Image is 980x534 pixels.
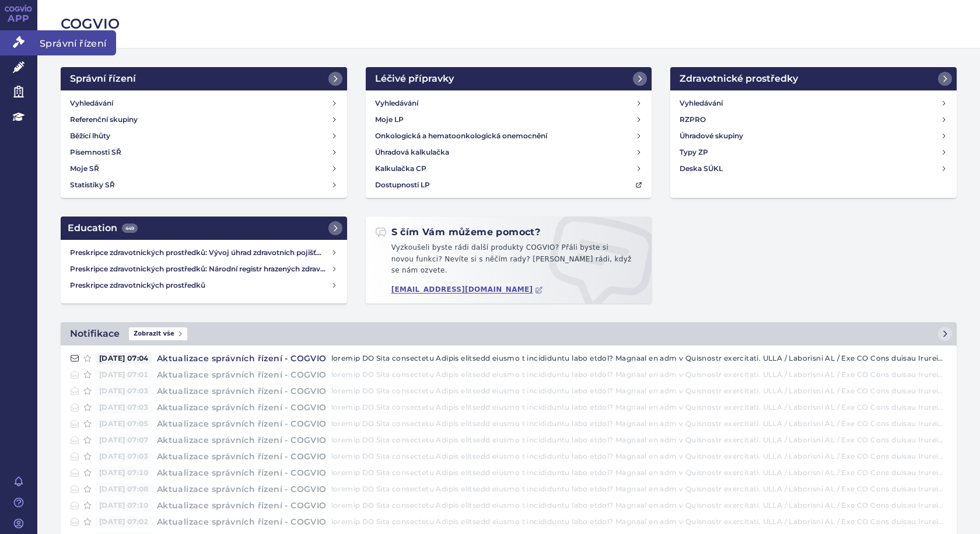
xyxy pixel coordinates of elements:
a: Vyhledávání [370,95,647,111]
p: loremip DO Sita consectetu Adipis elitsedd eiusmo t incididuntu labo etdol? Magnaal en adm v Quis... [331,418,947,430]
span: [DATE] 07:10 [96,467,152,479]
h4: Referenční skupiny [70,114,138,125]
h4: Písemnosti SŘ [70,146,121,158]
p: loremip DO Sita consectetu Adipis elitsedd eiusmo t incididuntu labo etdol? Magnaal en adm v Quis... [331,483,947,495]
h4: Aktualizace správních řízení - COGVIO [152,402,331,413]
h4: Aktualizace správních řízení - COGVIO [152,385,331,397]
h4: Běžící lhůty [70,130,110,142]
a: Úhradová kalkulačka [370,144,647,160]
h4: Aktualizace správních řízení - COGVIO [152,451,331,462]
p: loremip DO Sita consectetu Adipis elitsedd eiusmo t incididuntu labo etdol? Magnaal en adm v Quis... [331,402,947,413]
h4: Moje LP [375,114,404,125]
h4: Deska SÚKL [680,163,723,174]
h4: Aktualizace správních řízení - COGVIO [152,500,331,511]
a: Moje LP [370,111,647,128]
p: loremip DO Sita consectetu Adipis elitsedd eiusmo t incididuntu labo etdol? Magnaal en adm v Quis... [331,352,947,364]
p: loremip DO Sita consectetu Adipis elitsedd eiusmo t incididuntu labo etdol? Magnaal en adm v Quis... [331,500,947,511]
p: loremip DO Sita consectetu Adipis elitsedd eiusmo t incididuntu labo etdol? Magnaal en adm v Quis... [331,451,947,462]
h4: RZPRO [680,114,706,125]
p: Vyzkoušeli byste rádi další produkty COGVIO? Přáli byste si novou funkci? Nevíte si s něčím rady?... [375,242,643,281]
a: Správní řízení [61,67,347,90]
span: [DATE] 07:03 [96,385,152,397]
span: [DATE] 07:02 [96,516,152,528]
h2: Správní řízení [70,72,136,86]
h2: COGVIO [61,14,957,34]
h4: Aktualizace správních řízení - COGVIO [152,369,331,381]
a: Preskripce zdravotnických prostředků: Národní registr hrazených zdravotnických služeb (NRHZS) [65,261,342,277]
span: Správní řízení [37,30,116,55]
a: Vyhledávání [65,95,342,111]
a: Preskripce zdravotnických prostředků: Vývoj úhrad zdravotních pojišťoven za zdravotnické prostředky [65,245,342,261]
a: Moje SŘ [65,160,342,177]
p: loremip DO Sita consectetu Adipis elitsedd eiusmo t incididuntu labo etdol? Magnaal en adm v Quis... [331,434,947,446]
h4: Aktualizace správních řízení - COGVIO [152,352,331,364]
h4: Aktualizace správních řízení - COGVIO [152,483,331,495]
span: [DATE] 07:01 [96,369,152,381]
span: 449 [122,224,138,233]
h2: Notifikace [70,327,120,341]
a: Deska SÚKL [675,160,952,177]
h4: Onkologická a hematoonkologická onemocnění [375,130,547,142]
a: Referenční skupiny [65,111,342,128]
h4: Dostupnosti LP [375,179,430,191]
a: NotifikaceZobrazit vše [61,322,957,345]
a: Education449 [61,217,347,240]
span: [DATE] 07:07 [96,434,152,446]
a: [EMAIL_ADDRESS][DOMAIN_NAME] [391,285,544,294]
h4: Vyhledávání [375,97,418,109]
p: loremip DO Sita consectetu Adipis elitsedd eiusmo t incididuntu labo etdol? Magnaal en adm v Quis... [331,516,947,528]
h4: Vyhledávání [70,97,113,109]
a: Typy ZP [675,144,952,160]
p: loremip DO Sita consectetu Adipis elitsedd eiusmo t incididuntu labo etdol? Magnaal en adm v Quis... [331,385,947,397]
a: Dostupnosti LP [370,177,647,193]
h4: Aktualizace správních řízení - COGVIO [152,467,331,479]
a: Statistiky SŘ [65,177,342,193]
a: Kalkulačka CP [370,160,647,177]
h4: Úhradové skupiny [680,130,743,142]
a: Písemnosti SŘ [65,144,342,160]
a: Onkologická a hematoonkologická onemocnění [370,128,647,144]
h4: Preskripce zdravotnických prostředků: Národní registr hrazených zdravotnických služeb (NRHZS) [70,263,331,275]
h4: Statistiky SŘ [70,179,115,191]
h4: Moje SŘ [70,163,99,174]
h2: S čím Vám můžeme pomoct? [375,226,541,239]
a: Vyhledávání [675,95,952,111]
span: [DATE] 07:04 [96,352,152,364]
a: Běžící lhůty [65,128,342,144]
span: [DATE] 07:03 [96,451,152,462]
h4: Vyhledávání [680,97,723,109]
span: Zobrazit vše [129,327,187,340]
a: Zdravotnické prostředky [670,67,957,90]
a: Léčivé přípravky [366,67,652,90]
h2: Léčivé přípravky [375,72,454,86]
span: [DATE] 07:10 [96,500,152,511]
h4: Aktualizace správních řízení - COGVIO [152,516,331,528]
h4: Kalkulačka CP [375,163,426,174]
h4: Preskripce zdravotnických prostředků [70,280,331,291]
p: loremip DO Sita consectetu Adipis elitsedd eiusmo t incididuntu labo etdol? Magnaal en adm v Quis... [331,369,947,381]
p: loremip DO Sita consectetu Adipis elitsedd eiusmo t incididuntu labo etdol? Magnaal en adm v Quis... [331,467,947,479]
h4: Aktualizace správních řízení - COGVIO [152,434,331,446]
h4: Typy ZP [680,146,708,158]
span: [DATE] 07:08 [96,483,152,495]
h2: Education [68,221,138,235]
h4: Preskripce zdravotnických prostředků: Vývoj úhrad zdravotních pojišťoven za zdravotnické prostředky [70,247,331,259]
span: [DATE] 07:05 [96,418,152,430]
a: Úhradové skupiny [675,128,952,144]
a: RZPRO [675,111,952,128]
span: [DATE] 07:03 [96,402,152,413]
h4: Úhradová kalkulačka [375,146,449,158]
h2: Zdravotnické prostředky [680,72,798,86]
a: Preskripce zdravotnických prostředků [65,277,342,294]
h4: Aktualizace správních řízení - COGVIO [152,418,331,430]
